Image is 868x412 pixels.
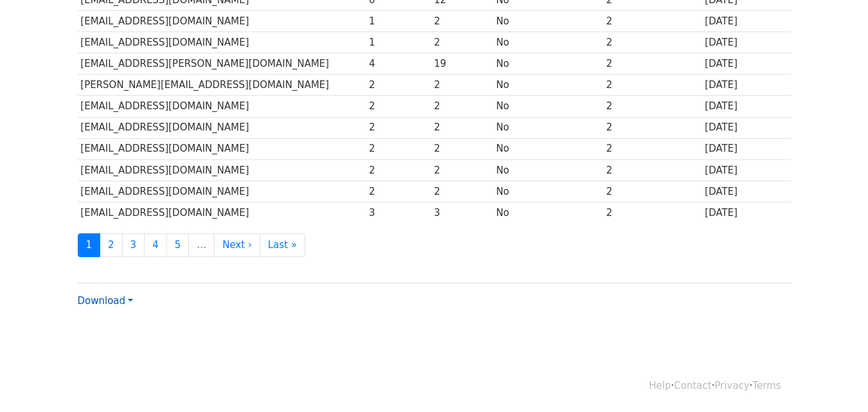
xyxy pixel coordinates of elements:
td: 19 [431,53,493,75]
td: 2 [603,96,702,117]
td: 3 [431,202,493,223]
td: 2 [603,53,702,75]
td: No [493,75,603,96]
td: 2 [431,159,493,181]
td: No [493,181,603,202]
td: No [493,159,603,181]
td: 2 [431,96,493,117]
td: [DATE] [702,75,790,96]
td: 2 [366,96,430,117]
td: 2 [603,159,702,181]
td: 4 [366,53,430,75]
td: No [493,11,603,32]
td: No [493,202,603,223]
td: [DATE] [702,159,790,181]
a: Help [649,380,671,391]
a: 5 [166,233,190,257]
td: 2 [603,138,702,159]
a: Download [78,295,133,307]
a: Terms [752,380,781,391]
td: 2 [366,138,430,159]
td: No [493,138,603,159]
td: [EMAIL_ADDRESS][DOMAIN_NAME] [78,181,366,202]
td: 2 [603,117,702,138]
td: [PERSON_NAME][EMAIL_ADDRESS][DOMAIN_NAME] [78,75,366,96]
td: No [493,32,603,53]
td: 2 [603,11,702,32]
td: 2 [603,32,702,53]
td: [EMAIL_ADDRESS][DOMAIN_NAME] [78,32,366,53]
td: [EMAIL_ADDRESS][DOMAIN_NAME] [78,11,366,32]
td: [EMAIL_ADDRESS][PERSON_NAME][DOMAIN_NAME] [78,53,366,75]
a: 4 [144,233,167,257]
td: [EMAIL_ADDRESS][DOMAIN_NAME] [78,117,366,138]
td: 2 [366,181,430,202]
td: 1 [366,32,430,53]
iframe: Chat Widget [804,350,868,412]
td: 2 [431,138,493,159]
a: Contact [674,380,711,391]
td: 2 [603,75,702,96]
td: [DATE] [702,138,790,159]
td: 2 [603,181,702,202]
td: [EMAIL_ADDRESS][DOMAIN_NAME] [78,202,366,223]
td: [DATE] [702,53,790,75]
td: [DATE] [702,32,790,53]
td: 2 [366,117,430,138]
td: [EMAIL_ADDRESS][DOMAIN_NAME] [78,96,366,117]
td: 3 [366,202,430,223]
td: [DATE] [702,202,790,223]
a: 1 [78,233,101,257]
td: 2 [431,32,493,53]
td: 2 [603,202,702,223]
td: [EMAIL_ADDRESS][DOMAIN_NAME] [78,159,366,181]
td: [DATE] [702,11,790,32]
a: Last » [260,233,305,257]
a: Privacy [714,380,749,391]
td: 2 [431,75,493,96]
td: 1 [366,11,430,32]
td: 2 [431,117,493,138]
td: 2 [366,75,430,96]
td: 2 [366,159,430,181]
td: [DATE] [702,181,790,202]
td: No [493,96,603,117]
td: [EMAIL_ADDRESS][DOMAIN_NAME] [78,138,366,159]
a: 2 [100,233,123,257]
td: 2 [431,181,493,202]
td: [DATE] [702,96,790,117]
td: No [493,53,603,75]
td: 2 [431,11,493,32]
td: No [493,117,603,138]
td: [DATE] [702,117,790,138]
a: Next › [214,233,260,257]
a: 3 [122,233,145,257]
